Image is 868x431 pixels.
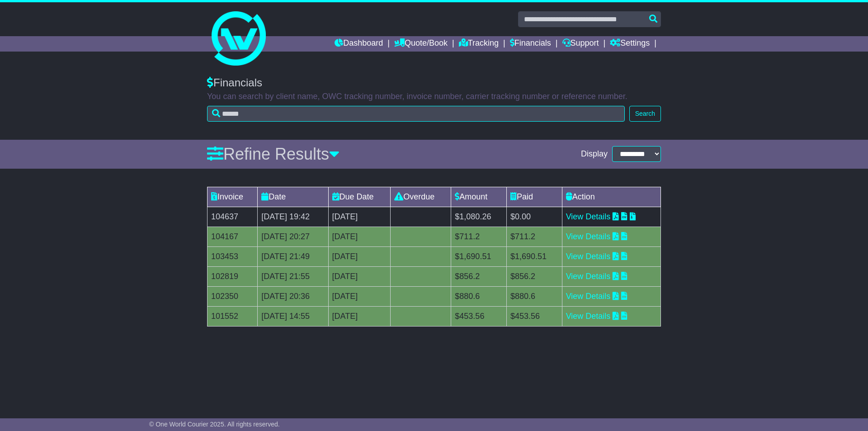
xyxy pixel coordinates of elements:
td: 102350 [208,286,258,306]
a: Support [562,36,599,52]
td: $0.00 [506,207,562,227]
div: Financials [207,76,661,90]
td: 104637 [208,207,258,227]
td: 103453 [208,246,258,266]
p: You can search by client name, OWC tracking number, invoice number, carrier tracking number or re... [207,92,661,102]
td: [DATE] 14:55 [258,306,328,326]
td: [DATE] [328,227,391,246]
td: $711.2 [451,227,507,246]
a: Dashboard [335,36,383,52]
td: Amount [451,187,507,207]
a: View Details [566,232,611,241]
td: $1,080.26 [451,207,507,227]
td: $856.2 [506,266,562,286]
td: $711.2 [506,227,562,246]
td: [DATE] [328,286,391,306]
td: Date [258,187,328,207]
button: Search [629,106,661,122]
a: Settings [610,36,650,52]
td: 104167 [208,227,258,246]
td: $856.2 [451,266,507,286]
td: [DATE] 19:42 [258,207,328,227]
td: [DATE] 20:27 [258,227,328,246]
td: $453.56 [506,306,562,326]
td: [DATE] [328,306,391,326]
td: Invoice [208,187,258,207]
td: $1,690.51 [506,246,562,266]
td: 101552 [208,306,258,326]
td: Due Date [328,187,391,207]
td: [DATE] [328,246,391,266]
td: [DATE] 21:55 [258,266,328,286]
td: [DATE] 20:36 [258,286,328,306]
span: © One World Courier 2025. All rights reserved. [149,421,280,428]
a: View Details [566,292,611,301]
td: $880.6 [506,286,562,306]
td: [DATE] [328,266,391,286]
span: Display [581,149,608,159]
a: Refine Results [207,145,340,163]
a: View Details [566,252,611,261]
a: View Details [566,272,611,281]
td: $453.56 [451,306,507,326]
a: View Details [566,212,611,221]
a: View Details [566,312,611,321]
td: $1,690.51 [451,246,507,266]
td: [DATE] 21:49 [258,246,328,266]
a: Tracking [459,36,499,52]
td: $880.6 [451,286,507,306]
td: [DATE] [328,207,391,227]
a: Quote/Book [394,36,448,52]
td: Overdue [391,187,451,207]
td: 102819 [208,266,258,286]
td: Action [562,187,660,207]
a: Financials [510,36,551,52]
td: Paid [506,187,562,207]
